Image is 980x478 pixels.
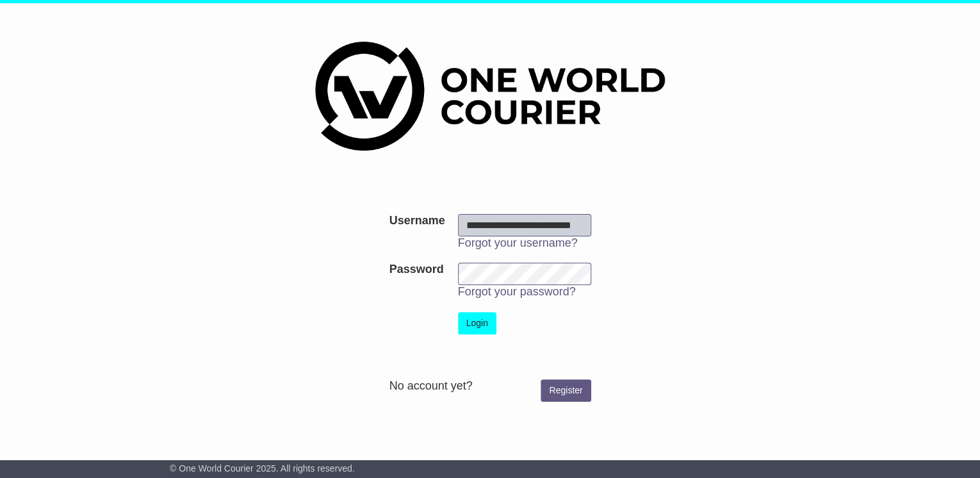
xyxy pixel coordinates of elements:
div: No account yet? [389,379,591,393]
a: Register [541,379,591,402]
span: © One World Courier 2025. All rights reserved. [170,463,355,474]
a: Forgot your username? [458,236,578,249]
label: Password [389,263,443,277]
img: One World [315,42,665,151]
button: Login [458,312,496,334]
a: Forgot your password? [458,285,576,298]
label: Username [389,214,445,228]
